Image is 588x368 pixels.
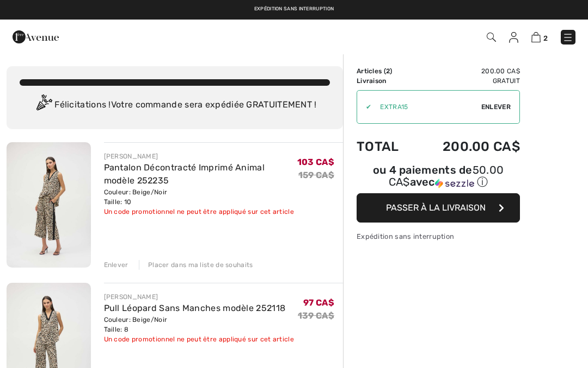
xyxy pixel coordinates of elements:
[357,102,371,112] div: ✔
[531,30,548,43] a: 2
[104,207,297,217] div: Un code promotionnel ne peut être appliqué sur cet article
[481,102,511,112] span: Enlever
[543,34,548,42] span: 2
[104,334,294,344] div: Un code promotionnel ne peut être appliqué sur cet article
[389,163,504,188] span: 50.00 CA$
[357,76,414,86] td: Livraison
[371,91,481,123] input: Code promo
[104,303,286,313] a: Pull Léopard Sans Manches modèle 252118
[33,94,54,116] img: Congratulation2.svg
[386,202,486,213] span: Passer à la livraison
[357,165,520,193] div: ou 4 paiements de50.00 CA$avecSezzle Cliquez pour en savoir plus sur Sezzle
[104,315,294,334] div: Couleur: Beige/Noir Taille: 8
[13,31,59,41] a: 1ère Avenue
[298,170,334,180] s: 159 CA$
[104,292,294,302] div: [PERSON_NAME]
[104,162,265,186] a: Pantalon Décontracté Imprimé Animal modèle 252235
[297,157,334,167] span: 103 CA$
[20,94,330,116] div: Félicitations ! Votre commande sera expédiée GRATUITEMENT !
[487,33,496,42] img: Recherche
[104,260,128,270] div: Enlever
[386,67,390,75] span: 2
[104,151,297,161] div: [PERSON_NAME]
[509,32,518,43] img: Mes infos
[139,260,253,270] div: Placer dans ma liste de souhaits
[414,76,520,86] td: Gratuit
[357,165,520,189] div: ou 4 paiements de avec
[298,310,334,321] s: 139 CA$
[357,66,414,76] td: Articles ( )
[7,142,91,268] img: Pantalon Décontracté Imprimé Animal modèle 252235
[104,187,297,207] div: Couleur: Beige/Noir Taille: 10
[435,179,474,188] img: Sezzle
[414,66,520,76] td: 200.00 CA$
[357,231,520,242] div: Expédition sans interruption
[562,32,573,43] img: Menu
[357,128,414,165] td: Total
[531,32,541,42] img: Panier d'achat
[357,193,520,223] button: Passer à la livraison
[414,128,520,165] td: 200.00 CA$
[303,297,334,308] span: 97 CA$
[13,26,59,48] img: 1ère Avenue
